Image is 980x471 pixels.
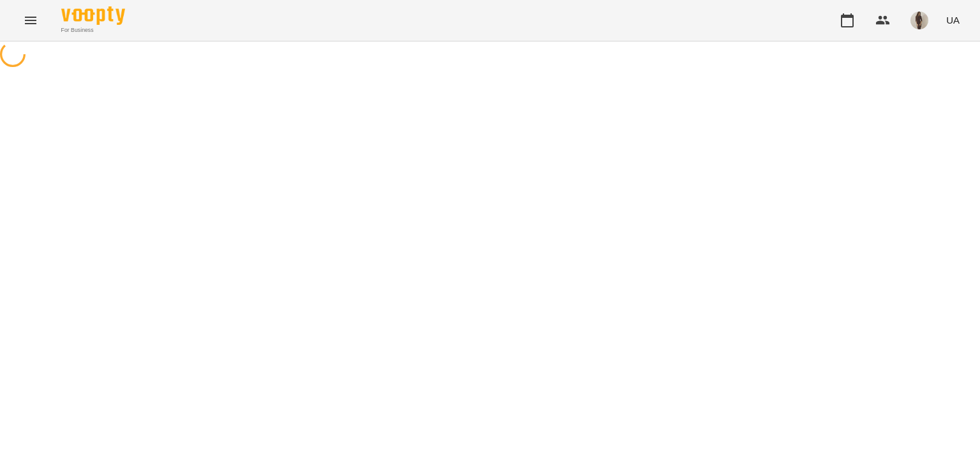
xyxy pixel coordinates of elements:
[15,5,46,36] button: Menu
[941,8,965,32] button: UA
[946,13,960,27] span: UA
[61,26,125,34] span: For Business
[910,11,928,29] img: 9fb73f4f1665c455a0626d21641f5694.jpg
[61,6,125,25] img: Voopty Logo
